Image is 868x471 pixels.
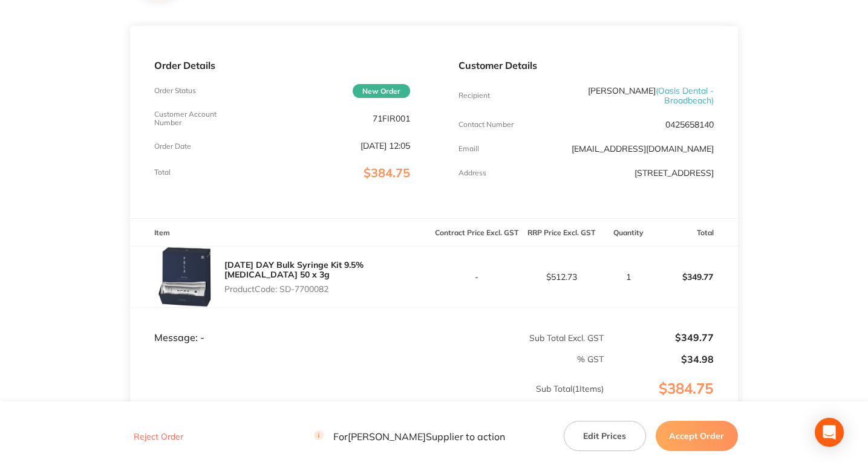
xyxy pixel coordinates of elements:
[130,308,434,344] td: Message: -
[435,272,519,282] p: -
[154,86,196,95] p: Order Status
[605,332,714,343] p: $349.77
[653,262,737,291] p: $349.77
[434,218,520,247] th: Contract Price Excl. GST
[605,272,652,282] p: 1
[572,143,714,154] a: [EMAIL_ADDRESS][DOMAIN_NAME]
[353,84,410,98] span: New Order
[520,272,604,282] p: $512.73
[605,380,737,421] p: $384.75
[656,85,714,106] span: ( Oasis Dental - Broadbeach )
[131,384,604,418] p: Sub Total ( 1 Items)
[435,333,604,343] p: Sub Total Excl. GST
[224,284,434,294] p: Product Code: SD-7700082
[605,354,714,365] p: $34.98
[519,218,604,247] th: RRP Price Excl. GST
[635,168,714,178] p: [STREET_ADDRESS]
[224,259,364,280] a: [DATE] DAY Bulk Syringe Kit 9.5% [MEDICAL_DATA] 50 x 3g
[130,218,434,247] th: Item
[154,60,410,71] p: Order Details
[458,169,486,177] p: Address
[564,421,646,451] button: Edit Prices
[131,354,604,364] p: % GST
[458,91,490,100] p: Recipient
[543,86,714,105] p: [PERSON_NAME]
[373,114,410,123] p: 71FIR001
[665,120,714,129] p: 0425658140
[364,165,410,180] span: $384.75
[361,141,410,151] p: [DATE] 12:05
[656,421,738,451] button: Accept Order
[154,110,240,127] p: Customer Account Number
[815,418,844,447] div: Open Intercom Messenger
[604,218,653,247] th: Quantity
[154,142,191,151] p: Order Date
[458,60,714,71] p: Customer Details
[130,431,187,442] button: Reject Order
[154,247,215,307] img: cTB4YWdheQ
[458,145,479,153] p: Emaill
[314,430,505,442] p: For [PERSON_NAME] Supplier to action
[653,218,738,247] th: Total
[154,168,171,177] p: Total
[458,120,514,129] p: Contact Number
